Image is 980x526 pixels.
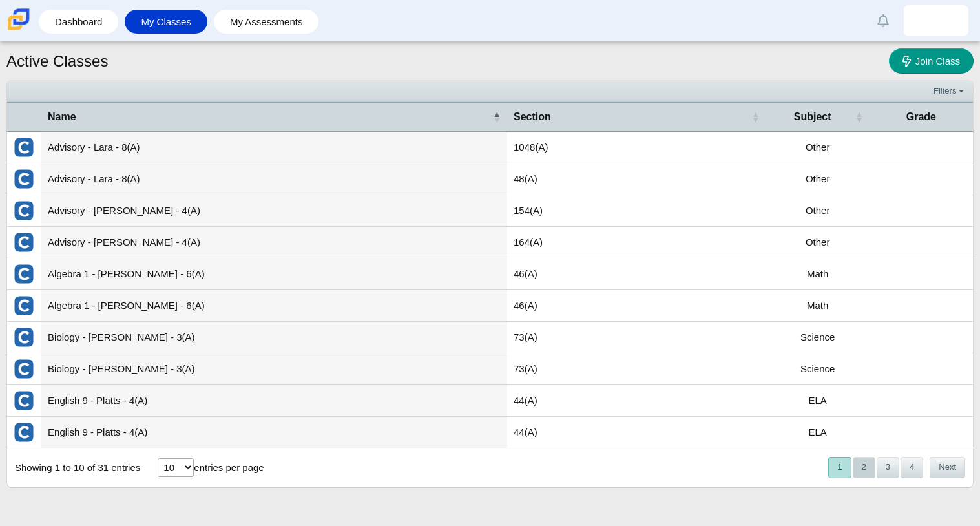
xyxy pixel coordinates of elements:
[877,457,899,478] button: 3
[507,290,766,322] td: 46(A)
[6,50,108,72] h1: Active Classes
[507,258,766,290] td: 46(A)
[507,417,766,448] td: 44(A)
[915,56,960,67] span: Join Class
[41,353,507,385] td: Biology - [PERSON_NAME] - 3(A)
[14,327,34,348] img: External class connected through Clever
[766,353,870,385] td: Science
[766,322,870,353] td: Science
[41,132,507,163] td: Advisory - Lara - 8(A)
[514,110,749,124] span: Section
[14,232,34,253] img: External class connected through Clever
[41,258,507,290] td: Algebra 1 - [PERSON_NAME] - 6(A)
[904,5,968,36] a: chrisette.jones.eaxHCs
[766,290,870,322] td: Math
[876,110,966,124] span: Grade
[41,195,507,227] td: Advisory - [PERSON_NAME] - 4(A)
[766,417,870,448] td: ELA
[828,457,851,478] button: 1
[827,457,965,478] nav: pagination
[507,227,766,258] td: 164(A)
[7,448,140,487] div: Showing 1 to 10 of 31 entries
[41,322,507,353] td: Biology - [PERSON_NAME] - 3(A)
[930,457,965,478] button: Next
[14,137,34,158] img: External class connected through Clever
[930,85,970,98] a: Filters
[507,353,766,385] td: 73(A)
[926,10,946,31] img: chrisette.jones.eaxHCs
[14,200,34,221] img: External class connected through Clever
[766,195,870,227] td: Other
[194,462,264,473] label: entries per page
[766,258,870,290] td: Math
[493,110,501,123] span: Name : Activate to invert sorting
[5,6,32,33] img: Carmen School of Science & Technology
[766,132,870,163] td: Other
[773,110,853,124] span: Subject
[41,385,507,417] td: English 9 - Platts - 4(A)
[14,359,34,379] img: External class connected through Clever
[5,24,32,35] a: Carmen School of Science & Technology
[41,227,507,258] td: Advisory - [PERSON_NAME] - 4(A)
[853,457,875,478] button: 2
[14,422,34,443] img: External class connected through Clever
[41,290,507,322] td: Algebra 1 - [PERSON_NAME] - 6(A)
[220,10,313,34] a: My Assessments
[507,385,766,417] td: 44(A)
[14,264,34,284] img: External class connected through Clever
[766,163,870,195] td: Other
[507,163,766,195] td: 48(A)
[131,10,201,34] a: My Classes
[507,132,766,163] td: 1048(A)
[41,163,507,195] td: Advisory - Lara - 8(A)
[14,295,34,316] img: External class connected through Clever
[14,169,34,189] img: External class connected through Clever
[45,10,112,34] a: Dashboard
[48,110,490,124] span: Name
[14,390,34,411] img: External class connected through Clever
[855,110,863,123] span: Subject : Activate to sort
[507,195,766,227] td: 154(A)
[752,110,760,123] span: Section : Activate to sort
[766,227,870,258] td: Other
[41,417,507,448] td: English 9 - Platts - 4(A)
[889,48,974,74] a: Join Class
[507,322,766,353] td: 73(A)
[901,457,923,478] button: 4
[869,6,897,35] a: Alerts
[766,385,870,417] td: ELA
